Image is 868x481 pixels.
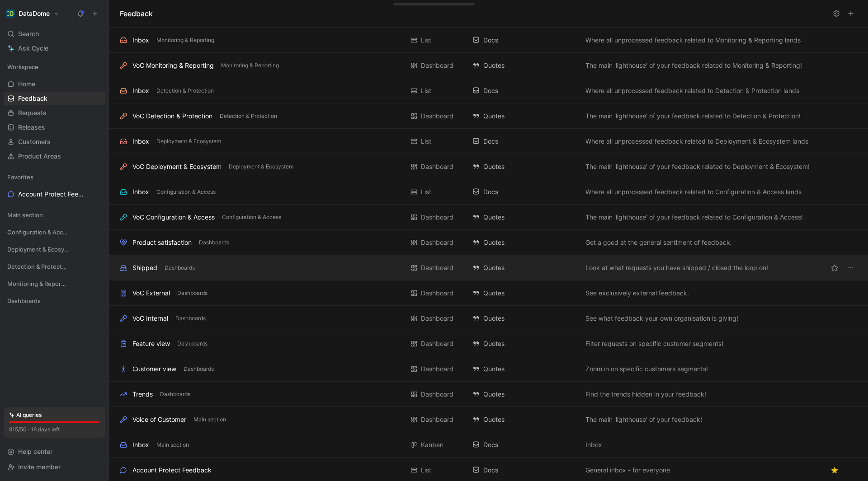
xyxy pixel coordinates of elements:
[472,288,576,299] div: Quotes
[4,170,105,184] div: Favorites
[4,243,105,256] div: Deployment & Ecosystem
[132,136,149,147] div: Inbox
[221,61,279,70] span: Monitoring & Reporting
[585,338,723,349] span: Filter requests on specific customer segments!
[160,390,190,399] span: Dashboards
[184,364,214,374] span: Dashboards
[18,79,35,89] span: Home
[4,225,105,242] div: Configuration & Access
[584,465,672,476] button: General inbox - for everyone
[421,35,431,46] div: List
[219,61,281,70] button: Monitoring & Reporting
[175,289,209,297] button: Dashboards
[18,448,52,455] span: Help center
[18,190,85,199] span: Account Protect Feedback
[220,112,277,121] span: Detection & Protection
[421,465,431,476] div: List
[6,9,15,18] img: DataDome
[132,414,186,425] div: Voice of Customer
[109,306,868,331] div: VoC InternalDashboardsDashboard QuotesSee what feedback your own organisation is giving!View actions
[585,364,708,374] span: Zoom in on specific customers segments!
[584,389,708,400] button: Find the trends hidden in your feedback!
[109,432,868,458] div: InboxMain sectionKanban DocsInboxView actions
[472,414,576,425] div: Quotes
[584,262,770,273] button: Look at what requests you have shipped / closed the loop on!
[109,230,868,255] div: Product satisfactionDashboardsDashboard QuotesGet a good at the general sentiment of feedback.Vie...
[584,60,804,71] button: The main 'lighthouse' of your feedback related to Monitoring & Reporting!
[472,161,576,172] div: Quotes
[421,136,431,147] div: List
[155,137,223,145] button: Deployment & Ecosystem
[218,112,279,120] button: Detection & Protection
[585,111,801,121] span: The main 'lighthouse' of your feedback related to Detection & Protection!
[472,237,576,248] div: Quotes
[584,85,801,96] button: Where all unprocessed feedback related to Detection & Protection lands
[7,228,68,237] span: Configuration & Access
[421,212,453,223] div: Dashboard
[4,42,105,55] a: Ask Cycle
[155,36,216,44] button: Monitoring & Reporting
[4,243,105,259] div: Deployment & Ecosystem
[4,27,105,41] div: Search
[132,389,153,400] div: Trends
[155,87,216,95] button: Detection & Protection
[584,111,802,121] button: The main 'lighthouse' of your feedback related to Detection & Protection!
[132,237,192,248] div: Product satisfaction
[472,85,576,96] div: Docs
[109,53,868,78] div: VoC Monitoring & ReportingMonitoring & ReportingDashboard QuotesThe main 'lighthouse' of your fee...
[472,262,576,273] div: Quotes
[193,415,226,424] span: Main section
[584,439,604,450] button: Inbox
[421,262,453,273] div: Dashboard
[472,212,576,223] div: Quotes
[4,106,105,120] a: Requests
[18,43,48,54] span: Ask Cycle
[7,62,38,71] span: Workspace
[585,389,706,400] span: Find the trends hidden in your feedback!
[421,288,453,299] div: Dashboard
[584,237,734,248] button: Get a good at the general sentiment of feedback.
[472,364,576,374] div: Quotes
[584,364,710,374] button: Zoom in on specific customers segments!
[18,123,45,132] span: Releases
[174,314,208,322] button: Dashboards
[4,277,105,293] div: Monitoring & Reporting
[4,294,105,310] div: Dashboards
[7,245,69,254] span: Deployment & Ecosystem
[421,111,453,121] div: Dashboard
[222,213,281,222] span: Configuration & Access
[4,92,105,105] a: Feedback
[132,35,149,46] div: Inbox
[7,210,43,219] span: Main section
[199,238,229,247] span: Dashboards
[220,213,283,221] button: Configuration & Access
[585,414,702,425] span: The main 'lighthouse' of your feedback!
[472,60,576,71] div: Quotes
[132,364,176,374] div: Customer view
[585,465,670,476] span: General inbox - for everyone
[9,425,60,434] div: 915/50 · 18 days left
[7,262,68,271] span: Detection & Protection
[584,338,725,349] button: Filter requests on specific customer segments!
[585,161,810,172] span: The main 'lighthouse' of your feedback related to Deployment & Ecosystem!
[584,313,740,324] button: See what feedback your own organisation is giving!
[109,205,868,230] div: VoC Configuration & AccessConfiguration & AccessDashboard QuotesThe main 'lighthouse' of your fee...
[421,389,453,400] div: Dashboard
[132,111,212,121] div: VoC Detection & Protection
[156,137,221,146] span: Deployment & Ecosystem
[585,136,808,147] span: Where all unprocessed feedback related to Deployment & Ecosystem lands
[4,208,105,224] div: Main section
[156,187,216,196] span: Configuration & Access
[197,238,231,247] button: Dashboards
[229,162,293,171] span: Deployment & Ecosystem
[4,187,105,201] a: Account Protect Feedback
[4,208,105,222] div: Main section
[109,129,868,154] div: InboxDeployment & EcosystemList DocsWhere all unprocessed feedback related to Deployment & Ecosys...
[4,277,105,290] div: Monitoring & Reporting
[472,313,576,324] div: Quotes
[109,280,868,306] div: VoC ExternalDashboardsDashboard QuotesSee exclusively external feedback.View actions
[4,77,105,91] a: Home
[421,338,453,349] div: Dashboard
[7,173,33,182] span: Favorites
[4,7,61,20] button: DataDomeDataDome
